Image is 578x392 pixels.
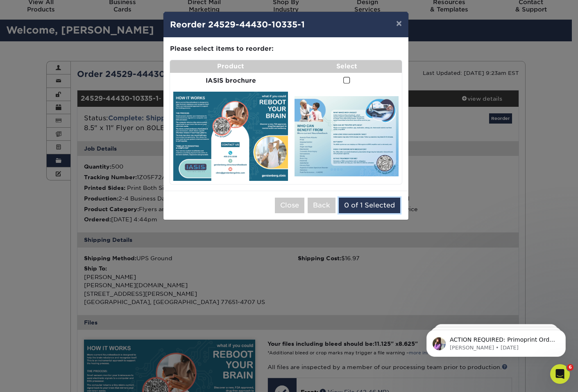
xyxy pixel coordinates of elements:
iframe: Intercom notifications message [414,313,578,370]
strong: Select [336,62,357,70]
button: Back [308,198,335,213]
p: Message from Erica, sent 3w ago [36,32,141,39]
iframe: Intercom live chat [550,364,570,384]
span: 6 [567,364,573,371]
strong: Please select items to reorder: [170,45,274,52]
button: 0 of 1 Selected [339,198,400,213]
img: primo-1612-665f43a2d7b21 [173,92,288,180]
strong: IASIS brochure [206,77,256,84]
button: Close [275,198,304,213]
img: primo-1828-665f43a2dbd54 [295,96,399,177]
strong: Product [217,62,244,70]
h4: Reorder 24529-44430-10335-1 [170,18,402,31]
button: × [390,12,408,35]
span: ACTION REQUIRED: Primoprint Order 2599-85081-10335 Thank you for placing your print order with Pr... [36,24,141,234]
